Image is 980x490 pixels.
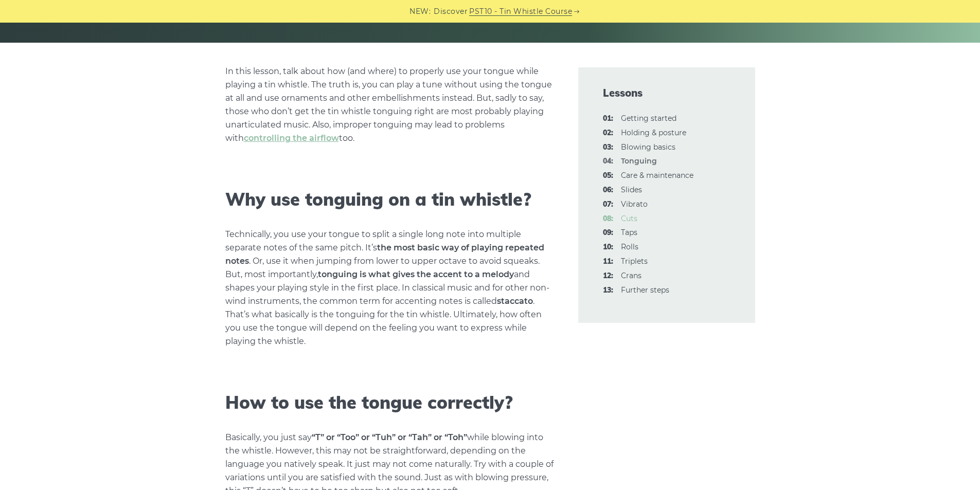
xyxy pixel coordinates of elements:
a: 08:Cuts [621,214,637,223]
a: 11:Triplets [621,257,648,266]
span: 09: [603,227,613,239]
a: 05:Care & maintenance [621,171,693,180]
a: 03:Blowing basics [621,142,675,152]
span: 07: [603,198,613,211]
span: 08: [603,213,613,225]
strong: the most basic way of playing repeated notes [225,243,544,266]
a: controlling the airflow [244,133,339,143]
p: Technically, you use your tongue to split a single long note into multiple separate notes of the ... [225,228,554,348]
span: 04: [603,155,613,168]
h2: Why use tonguing on a tin whistle? [225,189,554,210]
span: 06: [603,184,613,196]
h2: How to use the tongue correctly? [225,392,554,413]
a: 09:Taps [621,228,637,237]
span: NEW: [409,6,431,17]
a: 10:Rolls [621,242,638,251]
span: 10: [603,241,613,253]
span: 03: [603,141,613,154]
p: In this lesson, talk about how (and where) to properly use your tongue while playing a tin whistl... [225,65,554,145]
strong: tonguing is what gives the accent to a melody [318,269,514,279]
a: 13:Further steps [621,285,669,295]
strong: “T” or “Too” or “Tuh” or “Tah” or “Toh” [312,432,467,442]
strong: staccato [497,296,533,306]
span: Lessons [603,86,730,100]
span: 13: [603,284,613,297]
span: 12: [603,270,613,282]
a: PST10 - Tin Whistle Course [469,6,572,17]
span: 05: [603,170,613,182]
a: 02:Holding & posture [621,128,686,137]
span: 11: [603,256,613,268]
span: 02: [603,127,613,139]
a: 06:Slides [621,185,642,194]
span: 01: [603,113,613,125]
a: 07:Vibrato [621,199,648,209]
span: Discover [434,6,468,17]
strong: Tonguing [621,156,657,166]
a: 01:Getting started [621,114,676,123]
a: 12:Crans [621,271,642,280]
